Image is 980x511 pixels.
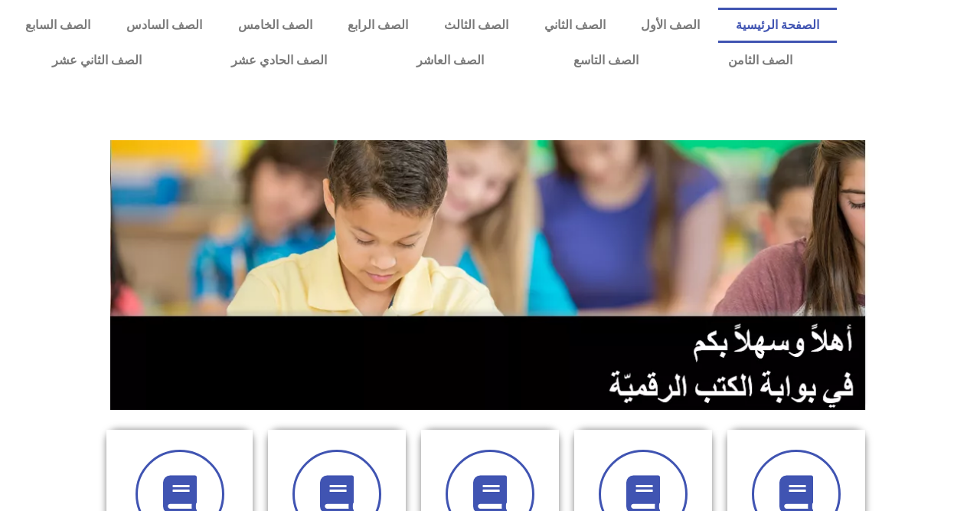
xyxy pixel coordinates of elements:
a: الصف العاشر [372,43,529,78]
a: الصف الثامن [684,43,838,78]
a: الصف السابع [8,8,109,43]
a: الصف الرابع [330,8,426,43]
a: الصف الخامس [220,8,330,43]
a: الصف الثاني [526,8,623,43]
a: الصف الأول [623,8,718,43]
a: الصفحة الرئيسية [718,8,838,43]
a: الصف التاسع [529,43,684,78]
a: الصف الحادي عشر [187,43,372,78]
a: الصف الثالث [426,8,527,43]
a: الصف السادس [109,8,220,43]
a: الصف الثاني عشر [8,43,187,78]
